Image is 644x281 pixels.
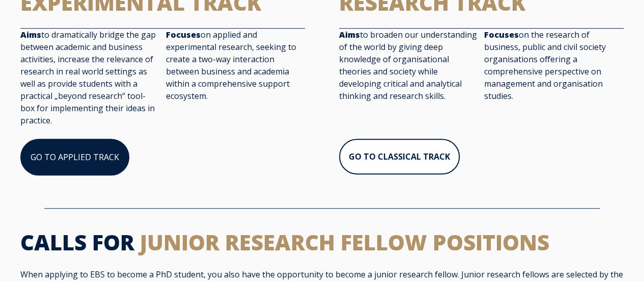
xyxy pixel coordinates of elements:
span: JUNIOR RESEARCH FELLOW POSITIONS [140,227,549,257]
span: on applied and experimental research, seeking to create a two-way interaction between business an... [166,29,296,101]
strong: Focuses [484,29,519,40]
h2: CALLS FOR [20,229,624,256]
a: GO TO APPLIED TRACK [20,139,129,175]
strong: Focuses [166,29,201,40]
strong: Aims [20,29,41,40]
strong: Aims [339,29,360,40]
span: on the research of business, public and civil society organisations offering a comprehensive pers... [484,29,606,101]
span: to broaden our understanding of the world by giving deep knowledge of organisational theories and... [339,29,477,101]
span: to dramatically bridge the gap between academic and business activities, increase the relevance o... [20,29,156,126]
a: GO TO CLASSICAL TRACK [339,139,460,174]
